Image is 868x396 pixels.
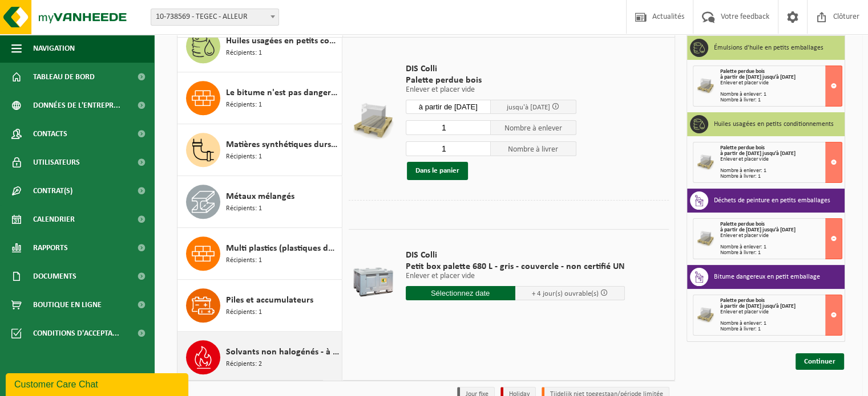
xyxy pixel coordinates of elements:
button: Multi plastics (plastiques durs/cerclages/EPS/film naturel/film mélange/PMC) Récipients: 1 [177,228,342,280]
h3: Émulsions d'huile en petits emballages [714,39,823,57]
p: Enlever et placer vide [406,272,625,280]
div: Nombre à enlever: 1 [720,321,842,326]
span: Récipients: 1 [226,152,262,162]
div: Nombre à livrer: 1 [720,174,842,179]
span: 10-738569 - TEGEC - ALLEUR [151,9,279,26]
div: Enlever et placer vide [720,157,842,162]
div: Nombre à livrer: 1 [720,326,842,332]
span: Données de l'entrepr... [33,91,120,120]
a: Continuer [796,353,844,370]
span: Récipients: 1 [226,100,262,111]
span: Palette perdue bois [720,68,765,75]
span: + 4 jour(s) ouvrable(s) [532,290,599,297]
h3: Déchets de peinture en petits emballages [714,191,830,210]
span: Nombre à livrer [491,141,576,156]
span: Calendrier [33,205,75,234]
span: Récipients: 1 [226,255,262,266]
span: 10-738569 - TEGEC - ALLEUR [151,9,278,25]
span: Récipients: 1 [226,48,262,59]
span: Documents [33,262,76,291]
div: Nombre à livrer: 1 [720,250,842,256]
iframe: chat widget [6,371,191,396]
span: Piles et accumulateurs [226,293,313,307]
button: Dans le panier [407,162,468,180]
span: Utilisateurs [33,148,80,177]
span: Récipients: 1 [226,203,262,214]
p: Enlever et placer vide [406,86,576,94]
span: DIS Colli [406,63,576,75]
span: Navigation [33,34,75,63]
h3: Huiles usagées en petits conditionnements [714,115,834,133]
input: Sélectionnez date [406,100,491,114]
div: Nombre à livrer: 1 [720,97,842,103]
span: Contrat(s) [33,177,72,205]
strong: à partir de [DATE] jusqu'à [DATE] [720,227,796,233]
span: Matières synthétiques durs mélangées (PE, PP et PVC), recyclables (industriel) [226,138,339,152]
button: Huiles usagées en petits conditionnements Récipients: 1 [177,21,342,72]
span: Huiles usagées en petits conditionnements [226,34,339,48]
span: Le bitume n'est pas dangereusement dans l'IBC [226,86,339,100]
span: Récipients: 2 [226,359,262,370]
div: Nombre à enlever: 1 [720,244,842,250]
span: Boutique en ligne [33,291,102,319]
span: Tableau de bord [33,63,95,91]
span: Métaux mélangés [226,190,294,203]
span: Palette perdue bois [406,75,576,86]
button: Piles et accumulateurs Récipients: 1 [177,280,342,332]
span: Nombre à enlever [491,120,576,135]
h3: Bitume dangereux en petit emballage [714,268,820,286]
span: jusqu'à [DATE] [507,104,550,111]
div: Nombre à enlever: 1 [720,168,842,174]
div: Enlever et placer vide [720,309,842,315]
div: Enlever et placer vide [720,80,842,86]
span: Conditions d'accepta... [33,319,119,348]
div: Enlever et placer vide [720,233,842,239]
span: Multi plastics (plastiques durs/cerclages/EPS/film naturel/film mélange/PMC) [226,242,339,255]
span: Palette perdue bois [720,145,765,151]
strong: à partir de [DATE] jusqu'à [DATE] [720,74,796,80]
span: Contacts [33,120,67,148]
span: Palette perdue bois [720,221,765,227]
span: Palette perdue bois [720,297,765,304]
strong: à partir de [DATE] jusqu'à [DATE] [720,150,796,157]
input: Sélectionnez date [406,286,515,300]
button: Le bitume n'est pas dangereusement dans l'IBC Récipients: 1 [177,72,342,124]
span: Solvants non halogénés - à haut pouvoir calorifique en petits emballages (<200L) [226,345,339,359]
button: Matières synthétiques durs mélangées (PE, PP et PVC), recyclables (industriel) Récipients: 1 [177,124,342,176]
span: DIS Colli [406,250,625,261]
button: Métaux mélangés Récipients: 1 [177,176,342,228]
button: Solvants non halogénés - à haut pouvoir calorifique en petits emballages (<200L) Récipients: 2 [177,332,342,383]
div: Nombre à enlever: 1 [720,92,842,97]
span: Petit box palette 680 L - gris - couvercle - non certifié UN [406,261,625,272]
span: Rapports [33,234,68,262]
span: Récipients: 1 [226,307,262,318]
strong: à partir de [DATE] jusqu'à [DATE] [720,303,796,309]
